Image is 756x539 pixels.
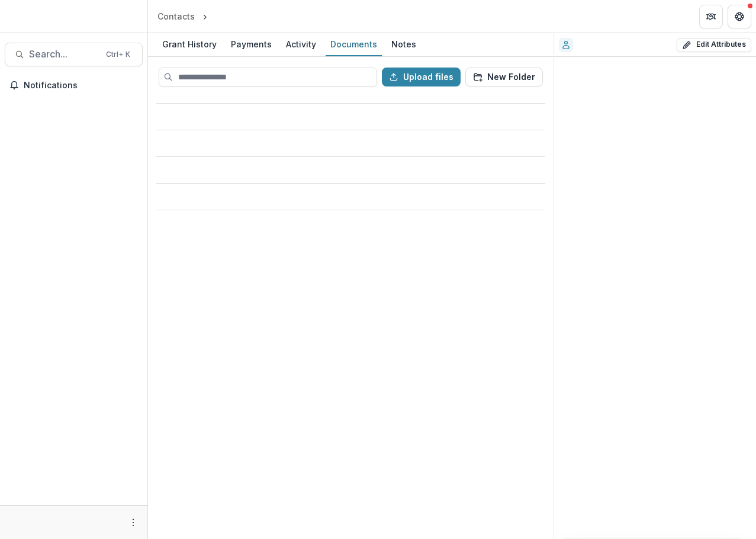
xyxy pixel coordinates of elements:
a: Activity [281,33,321,56]
div: Documents [326,36,382,53]
a: Payments [226,33,276,56]
button: Get Help [728,5,751,28]
button: Notifications [5,76,143,95]
nav: breadcrumb [153,8,260,25]
button: New Folder [465,68,543,86]
span: Search... [29,49,99,60]
button: More [126,515,140,530]
button: Partners [699,5,723,28]
div: Payments [226,36,276,53]
div: Grant History [157,36,221,53]
a: Grant History [157,33,221,56]
a: Documents [326,33,382,56]
span: Notifications [24,81,138,91]
div: Contacts [157,10,195,23]
a: Contacts [153,8,200,25]
a: Notes [387,33,421,56]
button: Search... [5,43,143,66]
button: Upload files [382,68,461,86]
div: Ctrl + K [104,48,133,61]
div: Notes [387,36,421,53]
button: Edit Attributes [677,38,751,52]
div: Activity [281,36,321,53]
